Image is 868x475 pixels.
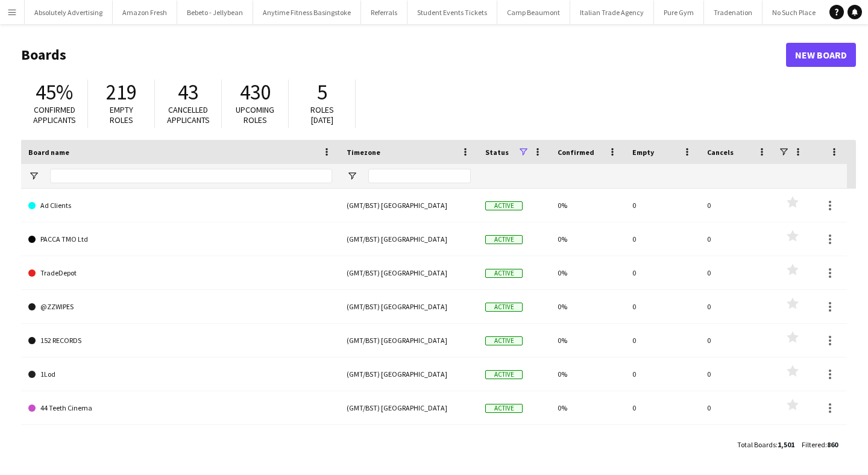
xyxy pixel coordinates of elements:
[625,357,700,391] div: 0
[28,171,39,181] button: Open Filter Menu
[485,201,523,210] span: Active
[178,79,198,105] span: 43
[625,222,700,256] div: 0
[632,148,654,157] span: Empty
[317,79,327,105] span: 5
[654,1,704,24] button: Pure Gym
[625,324,700,357] div: 0
[700,189,775,222] div: 0
[106,79,137,105] span: 219
[339,425,478,458] div: (GMT/BST) [GEOGRAPHIC_DATA]
[550,256,625,289] div: 0%
[368,169,471,183] input: Timezone Filter Input
[28,391,332,425] a: 44 Teeth Cinema
[485,235,523,244] span: Active
[558,148,594,157] span: Confirmed
[28,222,332,256] a: PACCA TMO Ltd
[625,189,700,222] div: 0
[177,1,253,24] button: Bebeto - Jellybean
[625,425,700,458] div: 0
[25,1,113,24] button: Absolutely Advertising
[339,391,478,424] div: (GMT/BST) [GEOGRAPHIC_DATA]
[827,440,838,449] span: 860
[485,404,523,413] span: Active
[28,324,332,357] a: 152 RECORDS
[550,425,625,458] div: 0%
[50,169,332,183] input: Board name Filter Input
[778,440,794,449] span: 1,501
[339,324,478,357] div: (GMT/BST) [GEOGRAPHIC_DATA]
[339,189,478,222] div: (GMT/BST) [GEOGRAPHIC_DATA]
[347,171,357,181] button: Open Filter Menu
[700,357,775,391] div: 0
[700,256,775,289] div: 0
[550,391,625,424] div: 0%
[253,1,361,24] button: Anytime Fitness Basingstoke
[700,290,775,323] div: 0
[485,370,523,379] span: Active
[28,425,332,459] a: A & A
[485,148,509,157] span: Status
[570,1,654,24] button: Italian Trade Agency
[28,148,69,157] span: Board name
[550,324,625,357] div: 0%
[167,104,210,125] span: Cancelled applicants
[28,189,332,222] a: Ad Clients
[33,104,76,125] span: Confirmed applicants
[28,256,332,290] a: TradeDepot
[625,256,700,289] div: 0
[550,222,625,256] div: 0%
[21,46,786,64] h1: Boards
[700,222,775,256] div: 0
[485,269,523,278] span: Active
[550,290,625,323] div: 0%
[485,336,523,345] span: Active
[310,104,334,125] span: Roles [DATE]
[802,433,838,456] div: :
[700,425,775,458] div: 0
[485,303,523,312] span: Active
[550,357,625,391] div: 0%
[339,222,478,256] div: (GMT/BST) [GEOGRAPHIC_DATA]
[407,1,497,24] button: Student Events Tickets
[113,1,177,24] button: Amazon Fresh
[625,290,700,323] div: 0
[497,1,570,24] button: Camp Beaumont
[36,79,73,105] span: 45%
[704,1,763,24] button: Tradenation
[700,391,775,424] div: 0
[339,357,478,391] div: (GMT/BST) [GEOGRAPHIC_DATA]
[763,1,826,24] button: No Such Place
[28,290,332,324] a: @ZZWIPES
[737,440,776,449] span: Total Boards
[240,79,271,105] span: 430
[625,391,700,424] div: 0
[361,1,407,24] button: Referrals
[339,256,478,289] div: (GMT/BST) [GEOGRAPHIC_DATA]
[707,148,734,157] span: Cancels
[236,104,274,125] span: Upcoming roles
[339,290,478,323] div: (GMT/BST) [GEOGRAPHIC_DATA]
[347,148,380,157] span: Timezone
[28,357,332,391] a: 1Lod
[802,440,825,449] span: Filtered
[550,189,625,222] div: 0%
[110,104,133,125] span: Empty roles
[700,324,775,357] div: 0
[786,43,856,67] a: New Board
[737,433,794,456] div: :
